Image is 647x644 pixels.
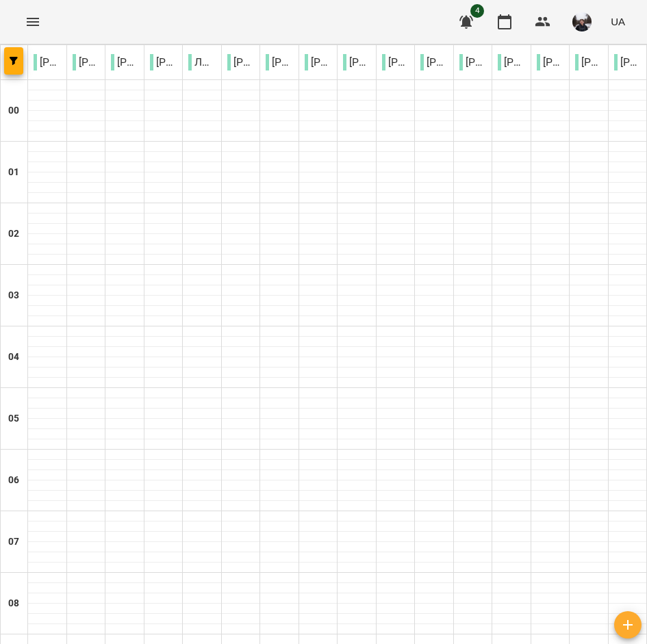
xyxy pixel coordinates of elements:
h6: 04 [8,350,19,365]
p: [PERSON_NAME] [459,54,487,70]
h6: 02 [8,227,19,242]
p: [PERSON_NAME] [575,54,602,70]
p: [PERSON_NAME] [382,54,409,70]
h6: 07 [8,534,19,550]
p: [PERSON_NAME] [111,54,138,70]
span: 4 [470,4,484,18]
p: [PERSON_NAME] [150,54,177,70]
p: [PERSON_NAME] [34,54,61,70]
p: Лоскучерявий [PERSON_NAME] [188,54,216,70]
button: Створити урок [614,611,642,639]
p: [PERSON_NAME] [420,54,448,70]
button: Menu [16,5,49,38]
span: UA [611,14,625,29]
p: [PERSON_NAME] [305,54,332,70]
img: 5c2b86df81253c814599fda39af295cd.jpg [572,12,592,31]
p: [PERSON_NAME] [227,54,255,70]
p: [PERSON_NAME] [537,54,564,70]
p: [PERSON_NAME] [614,54,642,70]
h6: 00 [8,103,19,118]
h6: 05 [8,411,19,426]
p: [PERSON_NAME] [343,54,370,70]
h6: 03 [8,288,19,303]
h6: 06 [8,473,19,488]
p: [PERSON_NAME] [73,54,100,70]
p: [PERSON_NAME] [498,54,525,70]
button: UA [605,9,631,34]
h6: 01 [8,165,19,180]
p: [PERSON_NAME] [266,54,293,70]
h6: 08 [8,596,19,611]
